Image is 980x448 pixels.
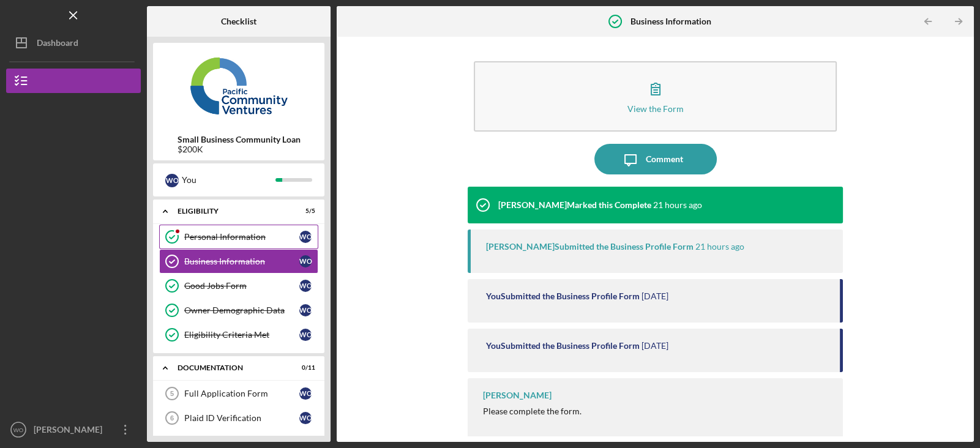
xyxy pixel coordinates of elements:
[630,17,711,26] b: Business Information
[184,256,299,266] div: Business Information
[153,49,324,122] img: Product logo
[165,174,179,187] div: W O
[182,170,275,190] div: You
[159,298,318,323] a: Owner Demographic DataWO
[483,406,582,416] div: Please complete the form.
[170,390,174,397] tspan: 5
[159,249,318,274] a: Business InformationWO
[299,412,312,424] div: W O
[159,323,318,347] a: Eligibility Criteria MetWO
[641,291,668,301] time: 2025-09-08 20:40
[653,200,702,210] time: 2025-09-09 19:43
[184,330,299,340] div: Eligibility Criteria Met
[159,406,318,430] a: 6Plaid ID VerificationWO
[486,291,640,301] div: You Submitted the Business Profile Form
[299,280,312,292] div: W O
[184,413,299,423] div: Plaid ID Verification
[299,231,312,243] div: W O
[299,329,312,341] div: W O
[178,207,285,215] div: Eligibility
[159,381,318,406] a: 5Full Application FormWO
[31,417,110,445] div: [PERSON_NAME]
[178,135,301,144] b: Small Business Community Loan
[299,255,312,267] div: W O
[646,144,683,174] div: Comment
[486,341,640,351] div: You Submitted the Business Profile Form
[293,364,315,371] div: 0 / 11
[159,225,318,249] a: Personal InformationWO
[178,144,301,154] div: $200K
[627,104,684,113] div: View the Form
[299,387,312,400] div: W O
[159,274,318,298] a: Good Jobs FormWO
[299,304,312,316] div: W O
[184,305,299,315] div: Owner Demographic Data
[170,414,174,422] tspan: 6
[594,144,717,174] button: Comment
[178,364,285,371] div: Documentation
[474,61,837,132] button: View the Form
[6,417,141,442] button: WO[PERSON_NAME]
[293,207,315,215] div: 5 / 5
[641,341,668,351] time: 2025-09-08 20:08
[184,232,299,242] div: Personal Information
[37,31,78,58] div: Dashboard
[13,427,24,433] text: WO
[221,17,256,26] b: Checklist
[6,31,141,55] button: Dashboard
[184,389,299,398] div: Full Application Form
[695,242,744,252] time: 2025-09-09 19:43
[486,242,694,252] div: [PERSON_NAME] Submitted the Business Profile Form
[184,281,299,291] div: Good Jobs Form
[483,390,552,400] div: [PERSON_NAME]
[498,200,651,210] div: [PERSON_NAME] Marked this Complete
